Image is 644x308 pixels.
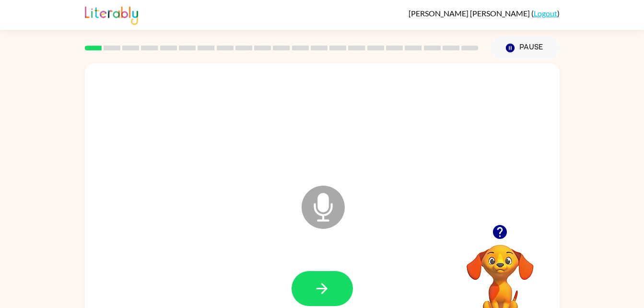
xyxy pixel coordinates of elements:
[409,9,531,18] span: [PERSON_NAME] [PERSON_NAME]
[85,4,138,25] img: Literably
[534,9,557,18] a: Logout
[490,37,560,59] button: Pause
[409,9,560,18] div: ( )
